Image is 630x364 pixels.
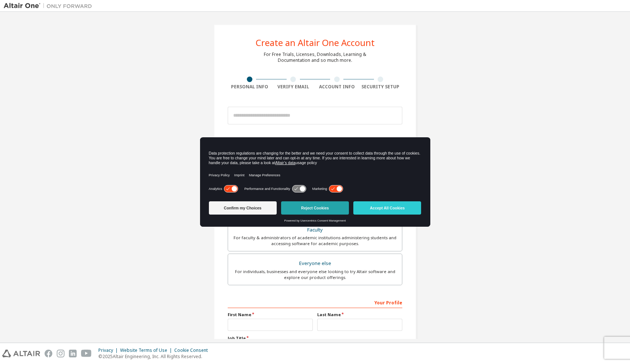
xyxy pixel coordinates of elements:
img: instagram.svg [57,350,64,357]
div: Verify Email [272,84,315,90]
div: Privacy [98,347,120,353]
div: Cookie Consent [174,347,212,353]
img: Altair One [4,2,96,10]
div: Account Info [315,84,359,90]
div: Website Terms of Use [120,347,174,353]
label: Job Title [228,335,402,341]
div: Everyone else [232,258,398,269]
label: First Name [228,312,313,318]
div: Your Profile [228,296,402,308]
div: Security Setup [359,84,403,90]
img: facebook.svg [45,350,52,357]
img: linkedin.svg [69,350,77,357]
label: Last Name [317,312,402,318]
div: Faculty [232,225,398,235]
div: For Free Trials, Licenses, Downloads, Learning & Documentation and so much more. [264,52,366,63]
div: Account Type [228,132,402,144]
img: youtube.svg [81,350,92,357]
div: For faculty & administrators of academic institutions administering students and accessing softwa... [232,235,398,247]
div: Personal Info [228,84,272,90]
div: For individuals, businesses and everyone else looking to try Altair software and explore our prod... [232,269,398,280]
div: Create an Altair One Account [256,38,375,47]
img: altair_logo.svg [2,350,40,357]
p: © 2025 Altair Engineering, Inc. All Rights Reserved. [98,353,212,360]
